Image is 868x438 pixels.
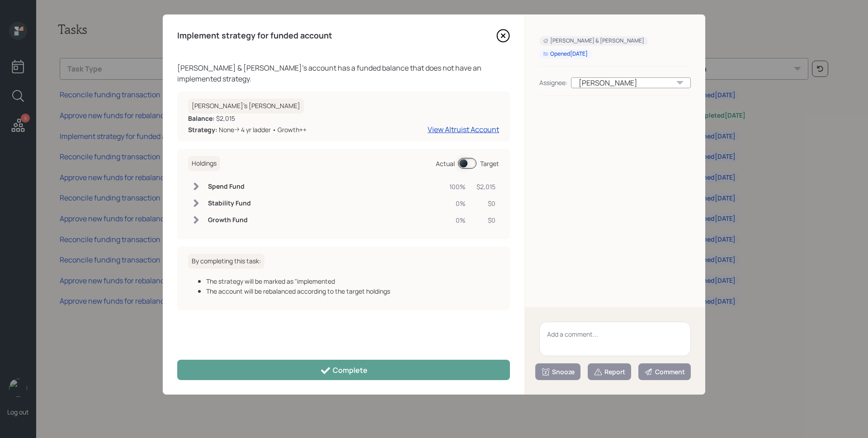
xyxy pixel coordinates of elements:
[449,215,466,225] div: 0%
[588,363,631,380] button: Report
[449,199,466,208] div: 0%
[320,365,368,376] div: Complete
[428,124,499,134] a: View Altruist Account
[206,286,499,296] div: The account will be rebalanced according to the target holdings
[594,367,625,376] div: Report
[188,114,307,123] div: $2,015
[188,125,307,134] div: None 4 yr ladder • Growth++
[177,31,332,41] h4: Implement strategy for funded account
[188,254,264,269] h6: By completing this task:
[480,159,499,168] div: Target
[638,363,691,380] button: Comment
[539,78,567,87] div: Assignee:
[177,62,510,84] div: [PERSON_NAME] & [PERSON_NAME] 's account has a funded balance that does not have an implemented s...
[476,182,495,191] div: $2,015
[571,77,691,88] div: [PERSON_NAME]
[644,367,685,376] div: Comment
[535,363,580,380] button: Snooze
[543,50,588,58] div: Opened [DATE]
[449,182,466,191] div: 100%
[188,114,215,123] b: Balance:
[476,199,495,208] div: $0
[188,125,217,134] b: Strategy:
[188,156,220,171] h6: Holdings
[436,159,455,168] div: Actual
[541,367,575,376] div: Snooze
[476,215,495,225] div: $0
[188,99,304,114] h6: [PERSON_NAME]'s [PERSON_NAME]
[208,183,251,190] h6: Spend Fund
[206,276,499,286] div: The strategy will be marked as "implemented
[543,37,644,45] div: [PERSON_NAME] & [PERSON_NAME]
[208,200,251,207] h6: Stability Fund
[208,216,251,224] h6: Growth Fund
[177,360,510,380] button: Complete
